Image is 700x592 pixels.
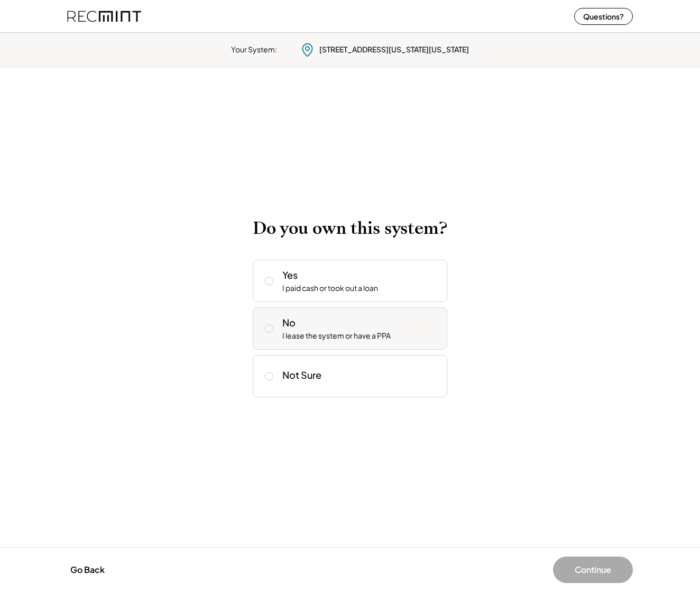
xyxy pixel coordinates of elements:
[282,283,378,294] div: I paid cash or took out a loan
[282,331,391,341] div: I lease the system or have a PPA
[574,8,633,25] button: Questions?
[231,44,277,55] div: Your System:
[253,218,447,239] h2: Do you own this system?
[553,557,633,583] button: Continue
[282,369,321,381] div: Not Sure
[67,558,108,581] button: Go Back
[282,268,298,281] div: Yes
[67,2,141,30] img: recmint-logotype%403x%20%281%29.jpeg
[282,316,296,329] div: No
[319,44,469,55] div: [STREET_ADDRESS][US_STATE][US_STATE]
